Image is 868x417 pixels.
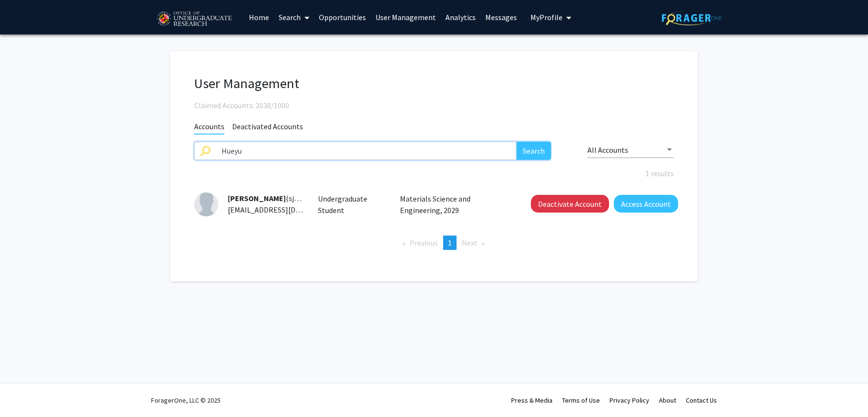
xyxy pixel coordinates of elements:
span: (sjonnala) [228,193,319,203]
img: ForagerOne Logo [662,11,722,25]
a: Terms of Use [562,396,600,405]
h1: User Management [194,75,674,92]
a: Messages [481,0,522,34]
span: 1 [448,238,452,248]
p: Materials Science and Engineering, 2029 [400,193,509,216]
span: Previous [410,238,438,248]
button: Access Account [614,195,678,213]
ul: Pagination [194,236,674,250]
a: Home [244,0,274,34]
div: Undergraduate Student [311,193,393,216]
a: Search [274,0,314,34]
button: Deactivate Account [531,195,609,213]
input: Search name, email, or institution ID to access an account and make admin changes. [216,142,516,160]
a: Contact Us [686,396,717,405]
img: Profile Picture [194,192,218,216]
span: My Profile [530,12,563,22]
a: Press & Media [511,396,552,405]
div: 1 results [187,168,681,179]
div: ForagerOne, LLC © 2025 [151,383,221,417]
span: Accounts [194,122,224,135]
a: Privacy Policy [610,396,649,405]
iframe: Chat [7,374,41,410]
span: Next [462,238,478,248]
a: About [659,396,676,405]
span: [PERSON_NAME] [228,193,286,203]
a: Opportunities [314,0,371,34]
a: Analytics [441,0,481,34]
button: Search [516,142,551,160]
span: [EMAIL_ADDRESS][DOMAIN_NAME] [228,205,345,214]
img: University of Maryland Logo [153,7,235,31]
div: Claimed Accounts: 2038/1000 [194,100,674,111]
a: User Management [371,0,441,34]
span: All Accounts [587,145,628,155]
span: Deactivated Accounts [232,122,303,134]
